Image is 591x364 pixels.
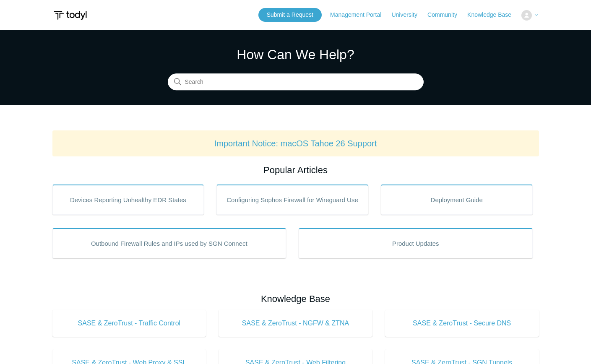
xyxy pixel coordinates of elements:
a: Management Portal [330,10,390,19]
a: SASE & ZeroTrust - NGFW & ZTNA [219,310,372,337]
a: Outbound Firewall Rules and IPs used by SGN Connect [52,228,286,258]
a: Configuring Sophos Firewall for Wireguard Use [216,185,368,215]
input: Search [168,74,424,91]
a: Deployment Guide [381,185,533,215]
a: SASE & ZeroTrust - Traffic Control [52,310,206,337]
a: Product Updates [299,228,533,258]
a: Knowledge Base [467,10,520,19]
a: Important Notice: macOS Tahoe 26 Support [214,139,377,148]
span: SASE & ZeroTrust - Secure DNS [398,318,526,328]
h2: Popular Articles [52,163,539,177]
span: SASE & ZeroTrust - Traffic Control [65,318,194,328]
a: Community [427,10,466,19]
a: Submit a Request [258,8,322,22]
span: SASE & ZeroTrust - NGFW & ZTNA [231,318,360,328]
h1: How Can We Help? [168,44,424,65]
img: Todyl Support Center Help Center home page [52,8,88,23]
h2: Knowledge Base [52,292,539,306]
a: University [391,10,425,19]
a: Devices Reporting Unhealthy EDR States [52,185,204,215]
a: SASE & ZeroTrust - Secure DNS [385,310,539,337]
